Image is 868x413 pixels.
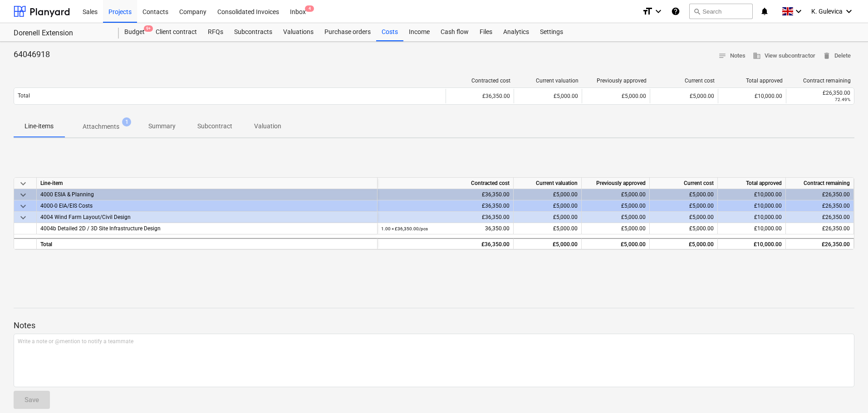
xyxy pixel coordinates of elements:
div: £5,000.00 [582,212,650,223]
div: Total approved [722,78,783,84]
div: Current cost [650,178,718,189]
i: keyboard_arrow_down [793,6,804,17]
div: £5,000.00 [582,200,650,212]
div: Total approved [718,178,786,189]
div: £5,000.00 [514,238,582,249]
span: Delete [823,51,851,61]
button: Search [689,4,753,19]
div: 36,350.00 [381,223,510,234]
p: Valuation [254,121,281,131]
a: Costs [376,23,403,41]
a: RFQs [202,23,229,41]
div: £5,000.00 [582,223,650,234]
iframe: Chat Widget [823,369,868,413]
div: £5,000.00 [582,238,650,249]
span: View subcontractor [753,51,815,61]
i: keyboard_arrow_down [843,6,854,17]
div: £5,000.00 [650,212,718,223]
div: £26,350.00 [790,90,850,96]
span: 4000 ESIA & Planning [40,191,94,198]
a: Budget9+ [119,23,150,41]
div: £36,350.00 [446,89,514,103]
div: Current valuation [518,78,579,84]
div: £26,350.00 [790,223,850,234]
span: keyboard_arrow_down [18,189,29,200]
div: Contract remaining [786,178,854,189]
div: £5,000.00 [650,89,718,103]
div: £5,000.00 [514,200,582,212]
div: £5,000.00 [514,189,582,200]
span: 1 [122,117,131,126]
span: K. Gulevica [811,8,843,15]
div: £36,350.00 [378,212,514,223]
span: 4004 Wind Farm Layout/Civil Design [40,214,131,220]
div: £36,350.00 [378,238,514,249]
span: 9+ [144,25,153,32]
span: keyboard_arrow_down [18,178,29,189]
span: Notes [718,51,745,61]
a: Purchase orders [319,23,376,41]
div: Contract remaining [790,78,851,84]
i: notifications [760,6,769,17]
div: £10,000.00 [718,189,786,200]
a: Cash flow [435,23,474,41]
div: £5,000.00 [650,189,718,200]
div: £26,350.00 [786,200,854,212]
div: £10,000.00 [718,200,786,212]
div: £26,350.00 [786,212,854,223]
a: Files [474,23,498,41]
div: £5,000.00 [514,212,582,223]
span: 4 [305,5,314,12]
a: Subcontracts [229,23,278,41]
span: 4000-0 EIA/EIS Costs [40,203,93,209]
button: Delete [819,49,854,63]
p: Line-items [25,121,54,131]
p: 64046918 [14,49,50,60]
small: 72.49% [835,97,850,102]
span: notes [718,52,726,60]
div: £10,000.00 [718,238,786,249]
span: keyboard_arrow_down [18,212,29,223]
p: Total [18,92,30,100]
p: Attachments [83,122,119,131]
div: Previously approved [582,178,650,189]
span: £10,000.00 [754,225,782,232]
small: 1.00 × £36,350.00 / pcs [381,226,428,231]
p: Summary [148,121,176,131]
div: Current valuation [514,178,582,189]
div: Contracted cost [378,178,514,189]
span: delete [823,52,831,60]
div: Current cost [654,78,715,84]
i: keyboard_arrow_down [653,6,664,17]
i: Knowledge base [671,6,680,17]
div: £5,000.00 [514,223,582,234]
div: Analytics [498,23,535,41]
button: Notes [715,49,749,63]
p: Subcontract [197,121,232,131]
p: Notes [14,320,854,331]
div: £26,350.00 [786,189,854,200]
div: £5,000.00 [582,89,650,103]
a: Income [403,23,435,41]
div: £26,350.00 [790,239,850,250]
div: Previously approved [586,78,647,84]
div: Budget [119,23,150,41]
span: keyboard_arrow_down [18,201,29,212]
div: £10,000.00 [718,89,786,103]
span: business [753,52,761,60]
button: View subcontractor [749,49,819,63]
div: Line-item [37,178,378,189]
div: Client contract [150,23,202,41]
a: Valuations [278,23,319,41]
div: Contracted cost [450,78,510,84]
a: Settings [535,23,569,41]
div: £36,350.00 [378,200,514,212]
